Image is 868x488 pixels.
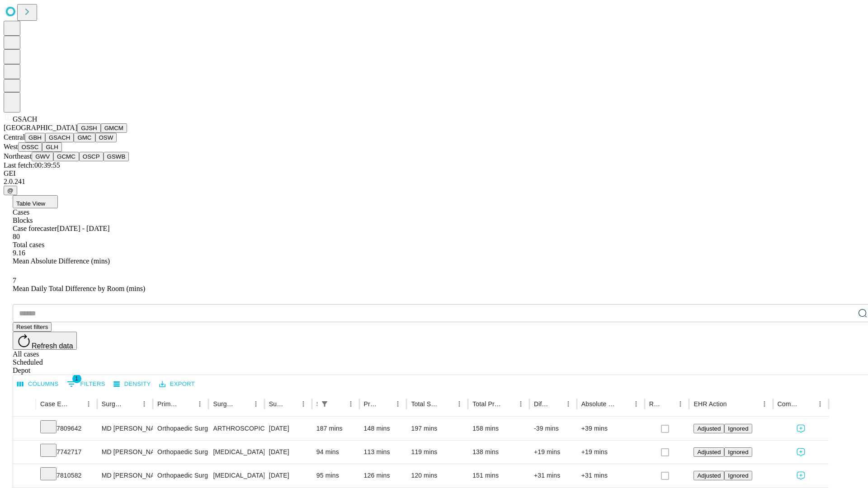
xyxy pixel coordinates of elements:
[724,447,752,457] button: Ignored
[674,398,687,410] button: Menu
[18,421,31,437] button: Expand
[111,377,153,391] button: Density
[138,398,151,410] button: Menu
[269,464,307,487] div: [DATE]
[72,374,81,383] span: 1
[649,400,661,408] div: Resolved in EHR
[392,398,404,410] button: Menu
[581,400,616,408] div: Absolute Difference
[297,398,310,410] button: Menu
[316,464,355,487] div: 95 mins
[534,441,572,464] div: +19 mins
[65,377,108,391] button: Show filters
[13,233,20,240] span: 80
[102,400,124,408] div: Surgeon Name
[697,472,721,479] span: Adjusted
[77,123,101,133] button: GJSH
[53,152,79,161] button: GCMC
[18,468,31,484] button: Expand
[32,152,53,161] button: GWV
[13,322,52,332] button: Reset filters
[213,441,259,464] div: [MEDICAL_DATA] [MEDICAL_DATA]
[316,441,355,464] div: 94 mins
[581,417,640,440] div: +39 mins
[364,417,402,440] div: 148 mins
[440,398,453,410] button: Sort
[697,449,721,455] span: Adjusted
[25,133,45,142] button: GBH
[70,398,82,410] button: Sort
[13,277,16,284] span: 7
[269,400,283,408] div: Surgery Date
[125,398,138,410] button: Sort
[101,123,127,133] button: GMCM
[534,400,548,408] div: Difference
[181,398,193,410] button: Sort
[213,464,259,487] div: [MEDICAL_DATA] [MEDICAL_DATA]
[157,377,197,391] button: Export
[269,441,307,464] div: [DATE]
[502,398,514,410] button: Sort
[4,143,18,150] span: West
[316,400,317,408] div: Scheduled In Room Duration
[40,400,69,408] div: Case Epic Id
[332,398,344,410] button: Sort
[250,398,262,410] button: Menu
[514,398,527,410] button: Menu
[40,417,93,440] div: 7809642
[7,187,14,194] span: @
[16,200,45,207] span: Table View
[13,115,37,123] span: GSACH
[95,133,117,142] button: OSW
[213,400,236,408] div: Surgery Name
[13,249,25,257] span: 9.16
[104,152,129,161] button: GSWB
[728,472,748,479] span: Ignored
[697,425,721,432] span: Adjusted
[344,398,357,410] button: Menu
[472,441,525,464] div: 138 mins
[13,225,57,232] span: Case forecaster
[74,133,95,142] button: GMC
[814,398,826,410] button: Menu
[42,142,61,152] button: GLH
[472,417,525,440] div: 158 mins
[82,398,95,410] button: Menu
[157,417,204,440] div: Orthopaedic Surgery
[693,447,724,457] button: Adjusted
[4,178,864,186] div: 2.0.241
[581,464,640,487] div: +31 mins
[102,417,148,440] div: MD [PERSON_NAME] [PERSON_NAME] Md
[316,417,355,440] div: 187 mins
[284,398,297,410] button: Sort
[269,417,307,440] div: [DATE]
[318,398,331,410] div: 1 active filter
[102,464,148,487] div: MD [PERSON_NAME] [PERSON_NAME] Md
[157,400,180,408] div: Primary Service
[318,398,331,410] button: Show filters
[40,441,93,464] div: 7742717
[693,424,724,433] button: Adjusted
[13,285,145,292] span: Mean Daily Total Difference by Room (mins)
[213,417,259,440] div: ARTHROSCOPICALLY AIDED ACL RECONSTRUCTION
[45,133,74,142] button: GSACH
[549,398,562,410] button: Sort
[724,424,752,433] button: Ignored
[364,441,402,464] div: 113 mins
[79,152,104,161] button: OSCP
[728,449,748,455] span: Ignored
[4,152,32,160] span: Northeast
[534,464,572,487] div: +31 mins
[32,342,73,350] span: Refresh data
[728,425,748,432] span: Ignored
[364,400,378,408] div: Predicted In Room Duration
[728,398,741,410] button: Sort
[758,398,771,410] button: Menu
[693,471,724,480] button: Adjusted
[4,124,77,131] span: [GEOGRAPHIC_DATA]
[18,142,42,152] button: OSSC
[411,417,463,440] div: 197 mins
[4,161,60,169] span: Last fetch: 00:39:55
[801,398,814,410] button: Sort
[237,398,250,410] button: Sort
